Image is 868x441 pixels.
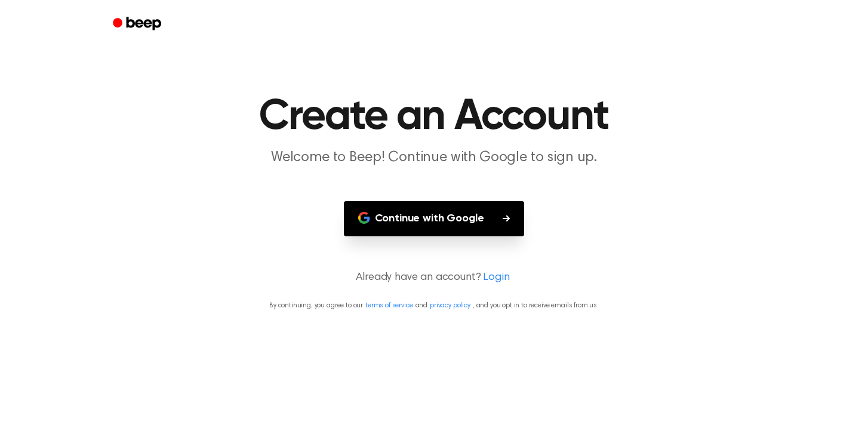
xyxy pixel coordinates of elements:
[430,302,470,309] a: privacy policy
[14,300,854,311] p: By continuing, you agree to our and , and you opt in to receive emails from us.
[128,95,740,138] h1: Create an Account
[365,302,413,309] a: terms of service
[483,270,509,286] a: Login
[205,148,663,168] p: Welcome to Beep! Continue with Google to sign up.
[104,13,172,36] a: Beep
[14,270,854,286] p: Already have an account?
[344,201,525,236] button: Continue with Google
